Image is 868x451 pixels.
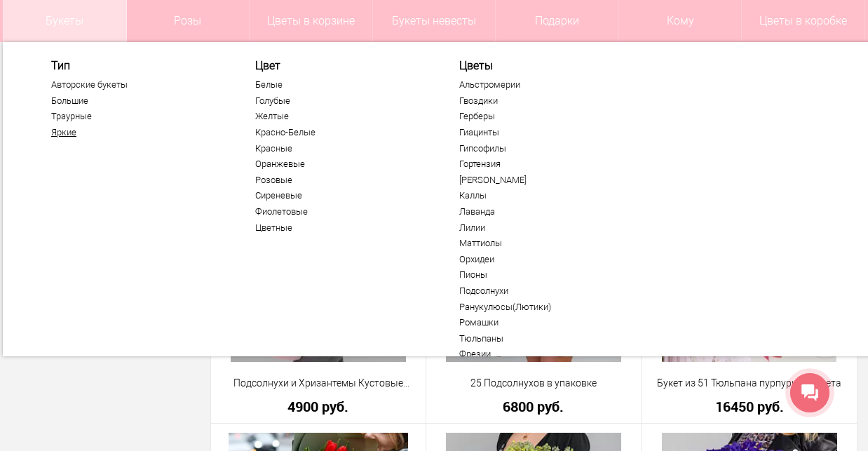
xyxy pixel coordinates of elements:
a: Лилии [459,222,632,234]
a: Авторские букеты [51,79,224,90]
a: Гиацинты [459,127,632,138]
a: Каллы [459,190,632,201]
a: Герберы [459,111,632,122]
a: Подсолнухи и Хризантемы Кустовые Белые [220,376,416,391]
a: Маттиолы [459,238,632,249]
a: Ранукулюсы(Лютики) [459,302,632,313]
a: 16450 руб. [651,399,848,414]
a: Гипсофилы [459,143,632,154]
a: 6800 руб. [435,399,632,414]
a: Фиолетовые [255,206,428,217]
a: Розовые [255,175,428,186]
a: Сиреневые [255,190,428,201]
a: Яркие [51,127,224,138]
a: Голубые [255,95,428,107]
a: Подсолнухи [459,285,632,297]
a: Белые [255,79,428,90]
a: 4900 руб. [220,399,416,414]
a: Желтые [255,111,428,122]
a: Большие [51,95,224,107]
a: Альстромерии [459,79,632,90]
a: Орхидеи [459,254,632,265]
span: Тип [51,59,224,72]
a: 25 Подсолнухов в упаковке [435,376,632,391]
a: Ромашки [459,317,632,328]
a: Оранжевые [255,159,428,170]
a: Гвоздики [459,95,632,107]
a: Красные [255,143,428,154]
a: Лаванда [459,206,632,217]
a: Красно-Белые [255,127,428,138]
a: [PERSON_NAME] [459,175,632,186]
a: Траурные [51,111,224,122]
a: Цветные [255,222,428,234]
a: Гортензия [459,159,632,170]
a: Пионы [459,269,632,281]
span: Цвет [255,59,428,72]
a: Тюльпаны [459,333,632,344]
a: Букет из 51 Тюльпана пурпурного цвета [651,376,848,391]
a: Цветы [459,59,632,72]
a: Фрезии [459,349,632,360]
